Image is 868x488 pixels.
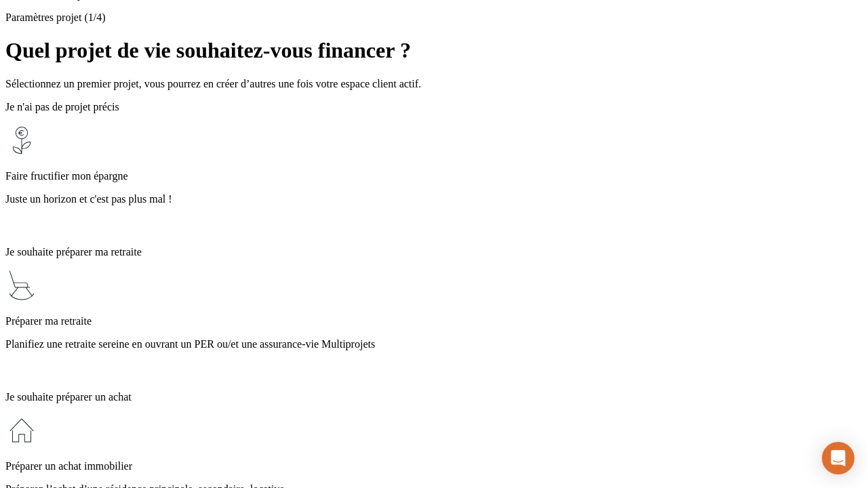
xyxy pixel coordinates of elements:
div: Open Intercom Messenger [822,442,854,474]
p: Préparer un achat immobilier [5,460,863,472]
p: Je souhaite préparer ma retraite [5,246,863,258]
span: Sélectionnez un premier projet, vous pourrez en créer d’autres une fois votre espace client actif. [5,78,421,89]
p: Juste un horizon et c'est pas plus mal ! [5,193,863,205]
p: Planifiez une retraite sereine en ouvrant un PER ou/et une assurance-vie Multiprojets [5,338,863,350]
p: Je n'ai pas de projet précis [5,101,863,113]
p: Paramètres projet (1/4) [5,12,863,24]
p: Préparer ma retraite [5,315,863,327]
p: Faire fructifier mon épargne [5,170,863,182]
p: Je souhaite préparer un achat [5,391,863,403]
h1: Quel projet de vie souhaitez-vous financer ? [5,38,863,63]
